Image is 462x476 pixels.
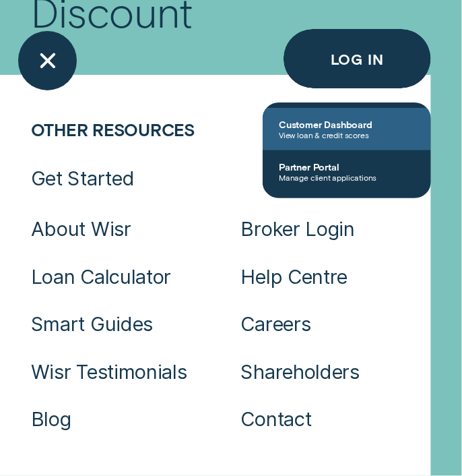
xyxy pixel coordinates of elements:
a: Customer DashboardView loan & credit scores [263,108,431,150]
button: Close Menu [18,31,77,90]
button: Log in [284,29,432,88]
h4: Other Resources [31,118,432,148]
a: Get Started [31,156,432,201]
span: View loan & credit scores [279,130,415,140]
a: About Wisr [31,207,222,251]
a: Careers [241,302,432,347]
a: Loan Calculator [31,255,222,299]
span: Partner Portal [279,161,415,173]
a: Wisr Testimonials [31,350,222,394]
span: Manage client applications [279,173,415,182]
span: Customer Dashboard [279,119,415,130]
a: Contact [241,397,432,442]
a: Shareholders [241,350,432,394]
a: Blog [31,397,222,442]
a: Help Centre [241,255,432,299]
a: Smart Guides [31,302,222,347]
a: Partner PortalManage client applications [263,150,431,193]
a: Broker Login [241,207,432,251]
